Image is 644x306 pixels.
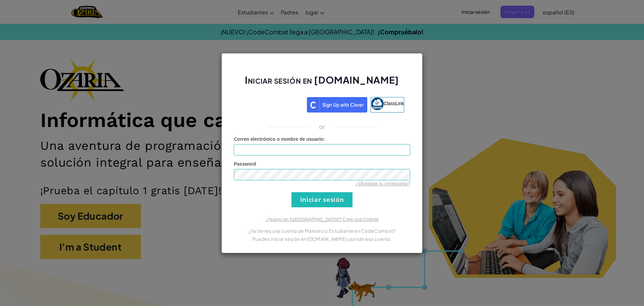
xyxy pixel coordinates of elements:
[234,235,410,243] p: Puedes iniciar sesión en [DOMAIN_NAME] usando esa cuenta.
[234,161,256,167] span: Password
[384,100,404,106] span: ClassLink
[307,97,367,113] img: clever_sso_button@2x.png
[291,192,353,207] input: Iniciar sesión
[319,123,325,131] p: or
[234,136,325,142] label: :
[234,136,323,142] span: Correo electrónico o nombre de usuario
[234,227,410,235] p: ¿Ya tienes una cuenta de Maestro o Estudiante en CodeCombat?
[234,74,410,93] h2: Iniciar sesión en [DOMAIN_NAME]
[236,96,307,111] iframe: Botón de Acceder con Google
[356,181,410,186] a: ¿Olvidaste tu contraseña?
[266,217,378,222] a: ¿Nuevo en [GEOGRAPHIC_DATA]? Crea una Cuenta
[371,97,384,110] img: classlink-logo-small.png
